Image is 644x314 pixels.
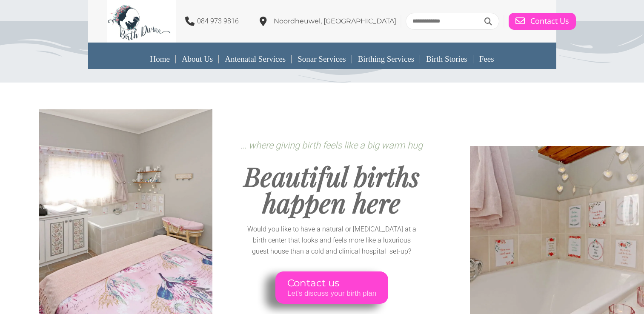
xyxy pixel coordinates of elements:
[287,277,376,289] span: Contact us
[242,140,423,151] span: .. where giving birth feels like a big warm hug
[274,17,396,25] span: Noordheuwel, [GEOGRAPHIC_DATA]
[197,16,239,27] p: 084 973 9816
[240,142,423,150] span: .
[292,49,352,69] a: Sonar Services
[244,158,420,220] span: Beautiful births happen here
[287,289,376,298] span: Let's discuss your birth plan
[219,49,292,69] a: Antenatal Services
[275,271,388,304] a: Contact us Let's discuss your birth plan
[144,49,175,69] a: Home
[352,49,420,69] a: Birthing Services
[246,224,416,257] p: Would you like to have a natural or [MEDICAL_DATA] at a birth center that looks and feels more li...
[473,49,500,69] a: Fees
[509,13,576,30] a: Contact Us
[176,49,219,69] a: About Us
[530,17,569,26] span: Contact Us
[420,49,473,69] a: Birth Stories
